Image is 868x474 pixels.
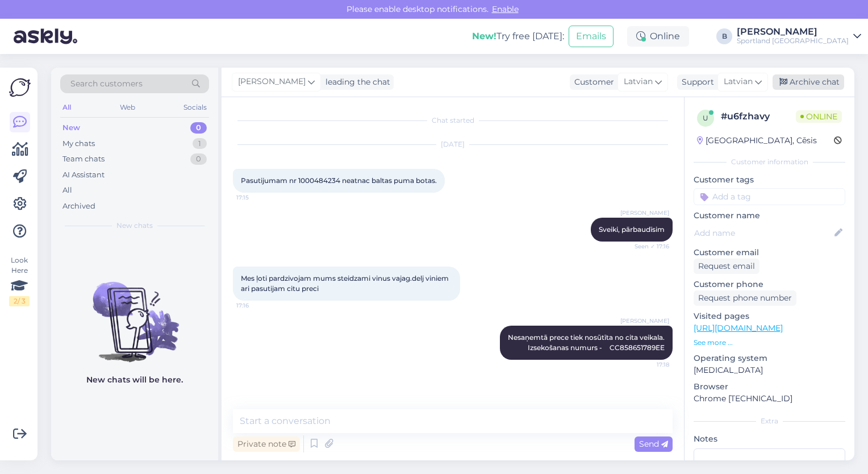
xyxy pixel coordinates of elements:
[796,110,842,123] span: Online
[694,323,783,333] a: [URL][DOMAIN_NAME]
[181,100,209,115] div: Socials
[694,381,845,393] p: Browser
[60,100,73,115] div: All
[694,157,845,167] div: Customer information
[9,77,31,98] img: Askly Logo
[694,338,845,348] p: See more ...
[773,74,844,90] div: Archive chat
[737,36,849,45] div: Sportland [GEOGRAPHIC_DATA]
[694,227,832,239] input: Add name
[694,247,845,259] p: Customer email
[62,169,105,181] div: AI Assistant
[236,193,279,202] span: 17:15
[694,310,845,322] p: Visited pages
[233,115,673,126] div: Chat started
[724,76,753,88] span: Latvian
[193,138,207,149] div: 1
[62,185,72,196] div: All
[627,242,669,251] span: Seen ✓ 17:16
[624,76,653,88] span: Latvian
[241,176,437,185] span: Pasutijumam nr 1000484234 neatnac baltas puma botas.
[694,364,845,376] p: [MEDICAL_DATA]
[62,153,105,165] div: Team chats
[233,436,300,452] div: Private note
[570,76,614,88] div: Customer
[489,4,522,14] span: Enable
[62,201,95,212] div: Archived
[472,31,496,41] b: New!
[9,296,30,306] div: 2 / 3
[694,278,845,290] p: Customer phone
[737,27,849,36] div: [PERSON_NAME]
[321,76,390,88] div: leading the chat
[697,135,817,147] div: [GEOGRAPHIC_DATA], Cēsis
[472,30,564,43] div: Try free [DATE]:
[569,26,614,47] button: Emails
[694,352,845,364] p: Operating system
[694,188,845,205] input: Add a tag
[238,76,306,88] span: [PERSON_NAME]
[116,221,153,231] span: New chats
[233,139,673,149] div: [DATE]
[508,333,665,352] span: Nesaņemtā prece tiek nosūtīta no cita veikala. Izsekošanas numurs - CC858651789EE
[51,261,218,364] img: No chats
[694,174,845,186] p: Customer tags
[599,225,665,234] span: Sveiki, pārbaudīsim
[70,78,143,90] span: Search customers
[62,122,80,134] div: New
[627,26,689,47] div: Online
[620,209,669,217] span: [PERSON_NAME]
[190,122,207,134] div: 0
[241,274,450,293] span: Mes ļoti pardzivojam mums steidzami vinus vajag.delj viniem ari pasutijam citu preci
[86,374,183,386] p: New chats will be here.
[627,360,669,369] span: 17:18
[694,393,845,405] p: Chrome [TECHNICAL_ID]
[694,416,845,426] div: Extra
[721,110,796,123] div: # u6fzhavy
[677,76,714,88] div: Support
[236,301,279,310] span: 17:16
[639,439,668,449] span: Send
[190,153,207,165] div: 0
[62,138,95,149] div: My chats
[694,210,845,222] p: Customer name
[703,114,708,122] span: u
[694,259,759,274] div: Request email
[118,100,137,115] div: Web
[620,317,669,325] span: [PERSON_NAME]
[716,28,732,44] div: B
[694,290,796,306] div: Request phone number
[9,255,30,306] div: Look Here
[694,433,845,445] p: Notes
[737,27,861,45] a: [PERSON_NAME]Sportland [GEOGRAPHIC_DATA]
